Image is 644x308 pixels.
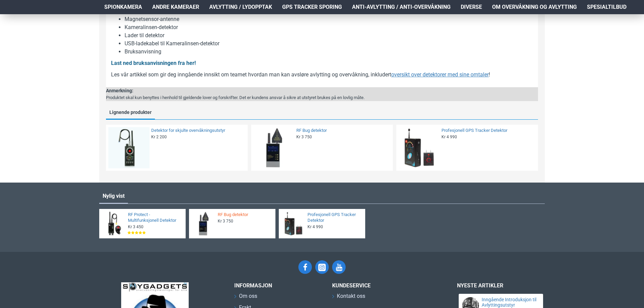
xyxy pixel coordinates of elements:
[151,128,244,134] a: Detektor for skjulte overvåkningsutstyr
[587,3,626,11] span: Spesialtilbud
[111,59,196,67] a: Last ned bruksanvisningen fra her!
[125,23,533,31] li: Kameralinsen-detektor
[125,40,533,48] li: USB-ladekabel til Kameralinsen-detektor
[108,127,150,168] img: Detektor for skjulte overvåkningsutstyr
[332,282,433,289] h3: Kundeservice
[281,211,306,236] img: Profesjonell GPS Tracker Detektor
[239,292,257,300] span: Om oss
[111,60,196,66] b: Last ned bruksanvisningen fra her!
[111,71,533,79] p: Les vår artikkel som gir deg inngående innsikt om teamet hvordan man kan avsløre avlytting og ove...
[102,211,126,236] img: RF Protect - Multifunksjonell Detektor
[128,224,143,230] span: Kr 3 450
[234,292,257,304] a: Om oss
[209,3,272,11] span: Avlytting / Lydopptak
[282,3,342,11] span: GPS Tracker Sporing
[218,212,271,218] a: RF Bug detektor
[399,127,440,168] img: Profesjonell GPS Tracker Detektor
[391,71,489,79] a: oversikt over detektorer med sine omtaler
[296,134,312,140] span: Kr 3 750
[125,31,533,40] li: Lader til detektor
[151,134,167,140] span: Kr 2 200
[234,282,322,289] h3: INFORMASJON
[125,48,533,56] li: Bruksanvisning
[441,128,534,134] a: Profesjonell GPS Tracker Detektor
[307,212,361,223] a: Profesjonell GPS Tracker Detektor
[99,189,128,203] a: Nylig vist
[253,127,295,168] img: RF Bug detektor
[191,211,216,236] img: RF Bug detektor
[457,282,545,289] h3: Nyeste artikler
[332,292,365,304] a: Kontakt oss
[482,297,537,308] a: Inngående Introduksjon til Avlyttingsutstyr
[307,224,323,230] span: Kr 4 990
[296,128,389,134] a: RF Bug detektor
[461,3,482,11] span: Diverse
[152,3,199,11] span: Andre kameraer
[106,94,365,101] div: Produktet skal kun benyttes i henhold til gjeldende lover og forskrifter. Det er kundens ansvar å...
[441,134,457,140] span: Kr 4 990
[337,292,365,300] span: Kontakt oss
[106,87,365,94] div: Anmerkning:
[104,3,142,11] span: Spionkamera
[128,212,182,223] a: RF Protect - Multifunksjonell Detektor
[218,218,233,224] span: Kr 3 750
[391,71,489,78] u: oversikt over detektorer med sine omtaler
[352,3,451,11] span: Anti-avlytting / Anti-overvåkning
[492,3,577,11] span: Om overvåkning og avlytting
[125,15,533,23] li: Magnetsensor-antenne
[106,108,155,119] a: Lignende produkter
